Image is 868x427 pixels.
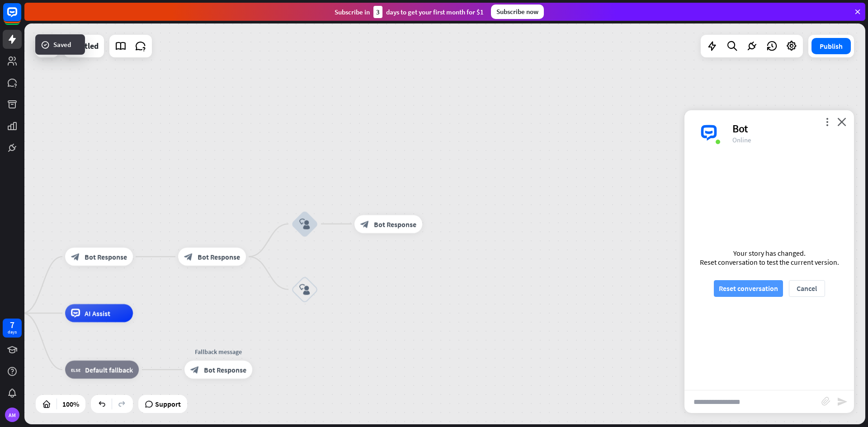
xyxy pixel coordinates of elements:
span: Saved [53,40,71,49]
i: more_vert [823,117,831,126]
div: Online [732,136,843,144]
i: send [837,396,848,407]
i: block_user_input [299,219,310,230]
i: block_bot_response [190,365,199,374]
span: Default fallback [85,365,133,374]
i: block_bot_response [71,252,80,261]
button: Reset conversation [714,280,783,297]
button: Cancel [789,280,825,297]
div: 7 [10,321,14,329]
i: block_fallback [71,365,80,374]
span: Bot Response [204,365,246,374]
div: AM [5,408,19,422]
button: Open LiveChat chat widget [7,4,34,31]
a: 7 days [3,319,22,338]
div: Untitled [69,35,99,57]
div: Subscribe in days to get your first month for $1 [335,6,484,18]
div: 100% [60,397,82,411]
span: Bot Response [198,252,240,261]
i: success [40,39,51,50]
span: AI Assist [85,309,110,318]
div: Reset conversation to test the current version. [700,258,839,267]
span: Bot Response [374,220,416,229]
i: block_attachment [821,397,830,406]
div: Your story has changed. [700,249,839,258]
div: Subscribe now [491,5,544,19]
i: block_bot_response [360,220,369,229]
span: Support [155,397,181,411]
span: Bot Response [85,252,127,261]
div: 3 [373,6,382,18]
div: Bot [732,122,843,136]
i: block_bot_response [184,252,193,261]
div: days [8,329,17,335]
div: Fallback message [178,347,259,356]
i: close [837,117,846,126]
button: Publish [811,38,851,54]
i: block_user_input [299,284,310,295]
